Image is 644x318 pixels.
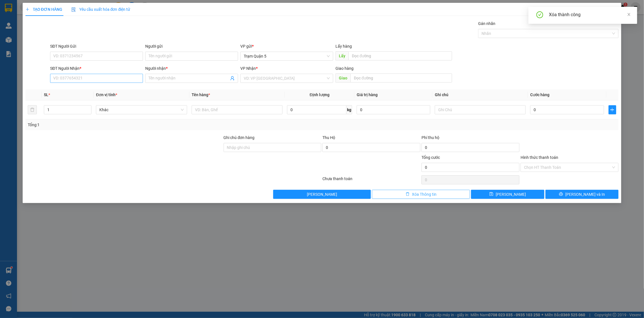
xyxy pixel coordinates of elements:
input: Ghi Chú [435,105,526,114]
div: SĐT Người Gửi [50,43,143,49]
button: printer[PERSON_NAME] và In [545,190,619,199]
span: Tên hàng [192,92,210,97]
span: check-circle [536,11,543,19]
span: [PERSON_NAME] [496,191,526,197]
span: save [489,192,493,197]
span: delete [406,192,410,197]
span: TẠO ĐƠN HÀNG [25,7,62,12]
span: Lấy hàng [335,44,352,49]
input: Dọc đường [348,51,452,60]
span: user-add [230,76,235,81]
button: Close [606,3,621,19]
input: 0 [357,105,430,114]
div: Tổng: 1 [28,122,249,128]
button: save[PERSON_NAME] [471,190,544,199]
button: plus [609,105,617,114]
div: VP gửi [240,43,333,49]
span: Giao hàng [335,66,354,71]
span: Đơn vị tính [96,92,117,97]
span: Yêu cầu xuất hóa đơn điện tử [71,7,130,12]
div: Chưa thanh toán [322,176,421,186]
span: Tổng cước [422,155,440,160]
div: Người nhận [145,65,238,71]
label: Hình thức thanh toán [521,155,558,160]
div: Xóa thành công [549,11,630,18]
input: Ghi chú đơn hàng [224,143,322,152]
span: [PERSON_NAME] và In [565,191,605,197]
label: Gán nhãn [478,21,495,26]
img: icon [71,7,76,12]
div: Người gửi [145,43,238,49]
span: close [627,12,631,16]
span: Cước hàng [530,92,549,97]
span: VP Nhận [240,66,256,71]
th: Ghi chú [433,89,528,100]
label: Ghi chú đơn hàng [224,135,255,140]
span: [PERSON_NAME] [307,191,337,197]
span: Thu Hộ [322,135,335,140]
span: SL [44,92,48,97]
button: [PERSON_NAME] [273,190,371,199]
span: kg [346,105,352,114]
button: deleteXóa Thông tin [372,190,470,199]
span: Định lượng [310,92,330,97]
div: Phí thu hộ [422,134,519,143]
span: Lấy [335,51,348,60]
span: Giao [335,73,350,83]
span: Trạm Quận 5 [244,52,330,60]
span: plus [609,108,616,112]
span: plus [25,7,29,11]
input: VD: Bàn, Ghế [192,105,283,114]
span: Giá trị hàng [357,92,378,97]
span: Xóa Thông tin [412,191,437,197]
input: Dọc đường [350,73,452,83]
span: printer [559,192,563,197]
button: delete [28,105,37,114]
div: SĐT Người Nhận [50,65,143,71]
span: Khác [99,106,184,114]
